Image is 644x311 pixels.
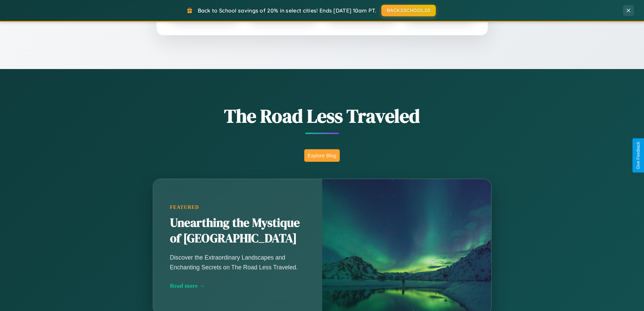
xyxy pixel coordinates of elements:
[381,5,436,16] button: BACK2SCHOOL20
[170,204,305,210] div: Featured
[170,253,305,272] p: Discover the Extraordinary Landscapes and Enchanting Secrets on The Road Less Traveled.
[198,7,376,14] span: Back to School savings of 20% in select cities! Ends [DATE] 10am PT.
[170,215,305,246] h2: Unearthing the Mystique of [GEOGRAPHIC_DATA]
[636,142,641,169] div: Give Feedback
[119,103,525,129] h1: The Road Less Traveled
[170,282,305,289] div: Read more →
[304,149,340,162] button: Explore Blog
